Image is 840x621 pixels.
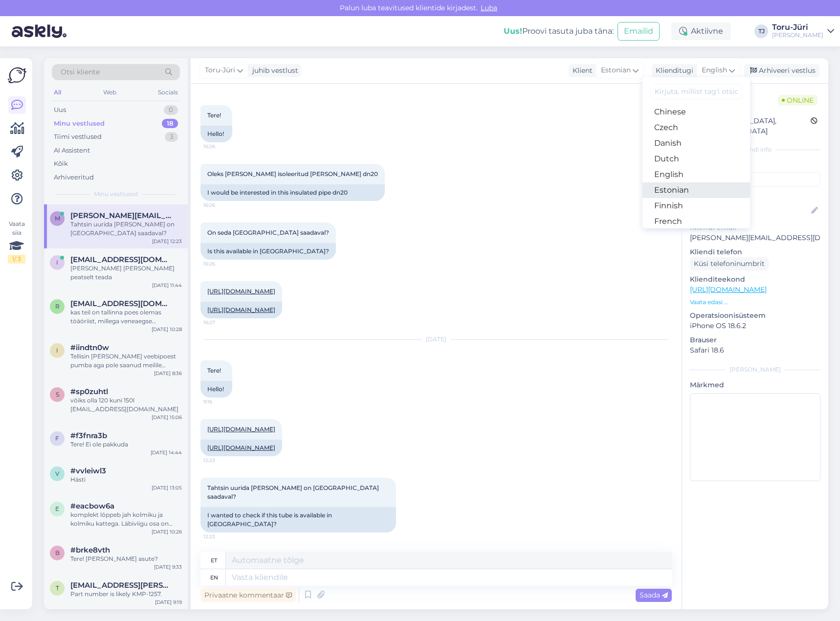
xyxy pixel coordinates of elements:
span: #f3fnra3b [70,431,107,440]
div: Kliendi info [690,145,820,154]
a: [URL][DOMAIN_NAME] [207,288,275,295]
span: Tahtsin uurida [PERSON_NAME] on [GEOGRAPHIC_DATA] saadaval? [207,484,380,500]
div: Proovi tasuta juba täna: [504,25,614,37]
a: Danish [642,135,750,151]
div: Tiimi vestlused [54,132,102,142]
a: [URL][DOMAIN_NAME] [207,444,275,451]
div: [DATE] 14:44 [151,449,182,456]
a: Estonian [642,182,750,198]
a: Czech [642,120,750,135]
div: Vaata siia [8,220,25,264]
div: Kõik [54,159,68,169]
span: m [55,215,60,222]
span: 12:23 [203,533,240,540]
span: s [56,391,59,398]
div: [DATE] 9:33 [154,563,182,571]
div: Küsi telefoninumbrit [690,257,769,270]
div: Klient [569,66,593,76]
span: #eacbow6a [70,502,114,510]
img: Askly Logo [8,66,26,85]
span: indre87@hotmail.com [70,255,172,264]
span: #sp0zuhtl [70,387,108,396]
div: [DATE] 10:28 [152,326,182,333]
span: i [56,259,58,266]
p: [PERSON_NAME][EMAIL_ADDRESS][DOMAIN_NAME] [690,233,820,243]
span: 16:26 [203,201,240,209]
span: 16:26 [203,260,240,267]
span: Luba [478,3,500,12]
span: tuomo.koski@gmail.com [70,581,172,590]
span: marko.veri@mail.ee [70,211,172,220]
div: Tere! Ei ole pakkuda [70,440,182,449]
a: [URL][DOMAIN_NAME] [207,425,275,433]
div: [DATE] 12:23 [152,238,182,245]
div: [PERSON_NAME] [PERSON_NAME] peatselt teada [70,264,182,282]
b: Uus! [504,26,522,36]
span: Oleks [PERSON_NAME] isoleeritud [PERSON_NAME] dn20 [207,170,378,177]
span: e [55,505,59,512]
div: [DATE] 13:05 [152,484,182,491]
p: Operatsioonisüsteem [690,310,820,321]
div: Hästi [70,475,182,484]
button: Emailid [618,22,660,41]
input: Lisa nimi [690,205,809,216]
div: TJ [754,24,768,38]
div: Uus [54,105,66,115]
span: Estonian [601,65,631,76]
div: 3 [165,132,178,142]
div: 18 [162,119,178,129]
div: [PERSON_NAME] [690,365,820,374]
span: b [55,549,60,556]
div: I wanted to check if this tube is available in [GEOGRAPHIC_DATA]? [200,507,396,532]
div: juhib vestlust [248,66,298,76]
div: Arhiveeritud [54,173,94,182]
div: [DATE] 10:26 [152,528,182,535]
p: Kliendi telefon [690,247,820,257]
span: Toru-Jüri [205,65,235,76]
p: Vaata edasi ... [690,298,820,307]
input: Lisa tag [690,172,820,187]
div: Arhiveeri vestlus [744,64,819,77]
div: kas teil on tallinna poes olemas töäöriist, millega veneaegse malmradika ribisid [PERSON_NAME] [P... [70,308,182,326]
div: Privaatne kommentaar [200,589,296,602]
div: Tahtsin uurida [PERSON_NAME] on [GEOGRAPHIC_DATA] saadaval? [70,220,182,238]
div: [DATE] 15:06 [152,414,182,421]
div: Tellisin [PERSON_NAME] veebipoest pumba aga pole saanud meilile mingit kinnitust [70,352,182,370]
div: et [211,552,217,569]
div: [DATE] 8:36 [154,370,182,377]
p: Brauser [690,335,820,345]
div: [PERSON_NAME] [772,31,823,39]
span: rausmari85@gmail.com [70,299,172,308]
span: Minu vestlused [94,190,138,199]
div: Aktiivne [671,22,731,40]
div: [DATE] 11:44 [152,282,182,289]
div: 1 / 3 [8,255,25,264]
span: r [55,303,60,310]
a: [URL][DOMAIN_NAME] [690,285,767,294]
div: võiks olla 120 kuni 150l [EMAIL_ADDRESS][DOMAIN_NAME] [70,396,182,414]
span: 12:23 [203,457,240,464]
div: Web [101,86,118,99]
a: [URL][DOMAIN_NAME] [207,306,275,313]
span: Online [778,95,818,106]
div: All [52,86,63,99]
span: t [56,584,59,592]
span: Saada [640,591,668,599]
span: 9:16 [203,398,240,405]
span: 16:26 [203,143,240,150]
p: Klienditeekond [690,274,820,285]
div: [DATE] 9:19 [155,599,182,606]
input: Kirjuta, millist tag'i otsid [650,84,742,99]
div: AI Assistent [54,146,90,155]
div: Minu vestlused [54,119,105,129]
a: Finnish [642,198,750,214]
a: English [642,167,750,182]
div: Socials [156,86,180,99]
span: Otsi kliente [61,67,100,77]
div: 0 [164,105,178,115]
span: #iindtn0w [70,343,109,352]
div: Is this available in [GEOGRAPHIC_DATA]? [200,243,336,260]
p: Märkmed [690,380,820,390]
span: Tere! [207,111,221,119]
p: Kliendi nimi [690,191,820,201]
